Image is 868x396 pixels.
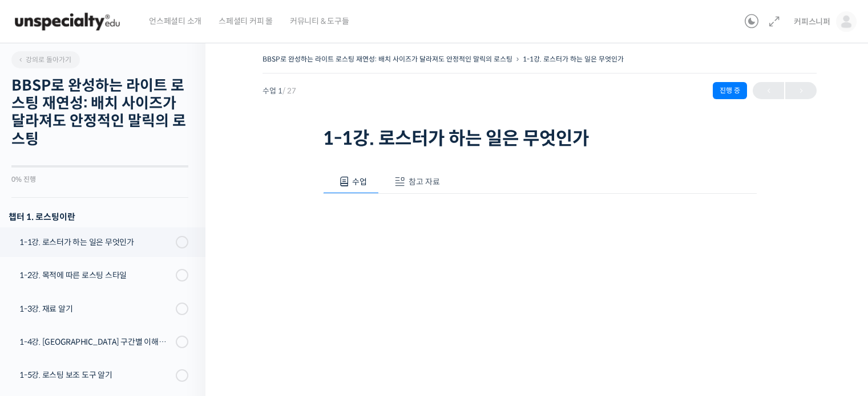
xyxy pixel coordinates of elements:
[19,269,172,281] div: 1-2강. 목적에 따른 로스팅 스타일
[19,336,172,348] div: 1-4강. [GEOGRAPHIC_DATA] 구간별 이해와 용어
[19,303,172,315] div: 1-3강. 재료 알기
[323,128,757,149] h1: 1-1강. 로스터가 하는 일은 무엇인가
[17,55,71,64] span: 강의로 돌아가기
[11,77,188,148] h2: BBSP로 완성하는 라이트 로스팅 재연성: 배치 사이즈가 달라져도 안정적인 말릭의 로스팅
[9,209,188,224] h3: 챕터 1. 로스팅이란
[19,369,172,381] div: 1-5강. 로스팅 보조 도구 알기
[523,55,624,63] a: 1-1강. 로스터가 하는 일은 무엇인가
[282,86,296,96] span: / 27
[19,236,172,248] div: 1-1강. 로스터가 하는 일은 무엇인가
[713,82,747,99] div: 진행 중
[263,55,512,63] a: BBSP로 완성하는 라이트 로스팅 재연성: 배치 사이즈가 달라져도 안정적인 말릭의 로스팅
[352,177,367,187] span: 수업
[11,51,80,68] a: 강의로 돌아가기
[11,176,188,183] div: 0% 진행
[409,177,440,187] span: 참고 자료
[794,17,830,27] span: 커피스니퍼
[263,87,296,95] span: 수업 1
